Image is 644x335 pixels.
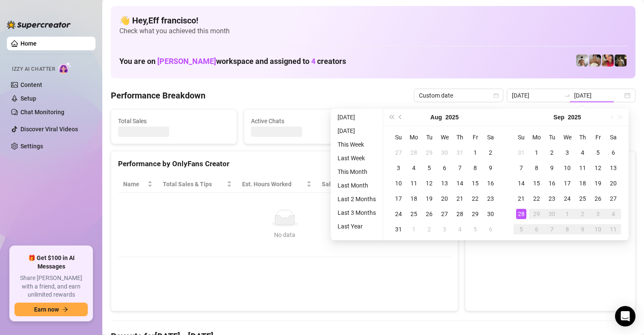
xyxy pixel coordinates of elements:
[20,81,42,88] a: Content
[158,176,237,193] th: Total Sales & Tips
[163,179,225,189] span: Total Sales & Tips
[14,274,88,299] span: Share [PERSON_NAME] with a friend, and earn unlimited rewards
[20,40,37,47] a: Home
[494,93,499,98] span: calendar
[564,92,571,99] span: to
[20,143,43,150] a: Settings
[512,91,560,100] input: Start date
[472,158,628,170] div: Sales by OnlyFans Creator
[14,254,88,271] span: 🎁 Get $100 in AI Messages
[322,179,365,189] span: Sales / Hour
[14,303,88,316] button: Earn nowarrow-right
[127,230,442,240] div: No data
[119,57,346,66] h1: You are on workspace and assigned to creators
[251,116,363,126] span: Active Chats
[564,92,571,99] span: swap-right
[20,109,64,116] a: Chat Monitoring
[119,26,627,36] span: Check what you achieved this month
[384,116,496,126] span: Messages Sent
[311,57,315,66] span: 4
[615,306,635,326] div: Open Intercom Messenger
[20,126,78,133] a: Discover Viral Videos
[419,89,498,102] span: Custom date
[615,55,627,66] img: Tony
[7,20,71,29] img: logo-BBDzfeDw.svg
[574,91,623,100] input: End date
[34,306,59,313] span: Earn now
[317,176,377,193] th: Sales / Hour
[602,55,614,66] img: Vanessa
[119,14,627,26] h4: 👋 Hey, Eff francisco !
[12,65,55,73] span: Izzy AI Chatter
[123,179,146,189] span: Name
[377,176,451,193] th: Chat Conversion
[62,306,68,312] span: arrow-right
[118,158,451,170] div: Performance by OnlyFans Creator
[576,55,588,66] img: aussieboy_j
[20,95,36,102] a: Setup
[118,116,230,126] span: Total Sales
[589,55,601,66] img: Aussieboy_jfree
[157,57,216,66] span: [PERSON_NAME]
[111,90,205,101] h4: Performance Breakdown
[58,62,72,74] img: AI Chatter
[118,176,158,193] th: Name
[242,179,305,189] div: Est. Hours Worked
[382,179,439,189] span: Chat Conversion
